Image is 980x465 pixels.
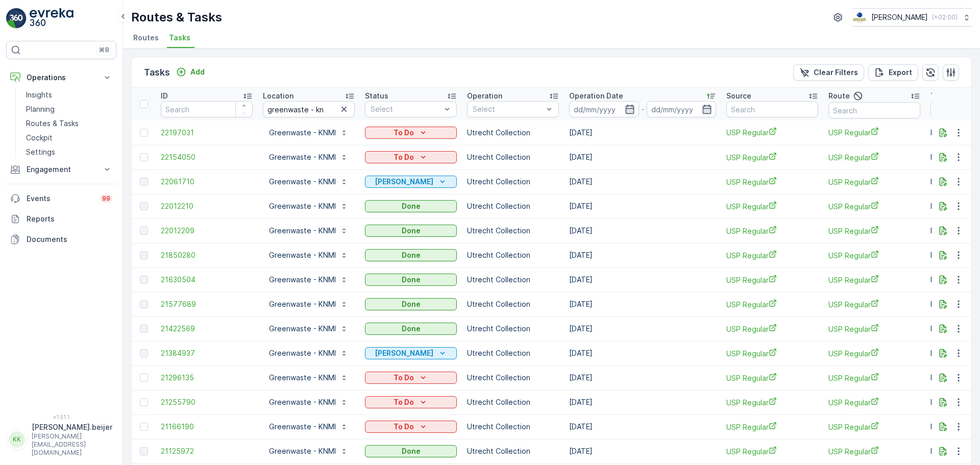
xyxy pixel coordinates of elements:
[27,234,112,244] p: Documents
[99,46,109,54] p: ⌘B
[828,152,920,163] a: USP Regular
[726,201,818,212] a: USP Regular
[467,324,559,334] p: Utrecht Collection
[26,147,55,157] p: Settings
[828,250,920,261] a: USP Regular
[6,229,116,250] a: Documents
[263,101,355,117] input: Search
[263,174,354,190] button: Greenwaste - KNMI
[564,194,721,218] td: [DATE]
[22,131,116,145] a: Cockpit
[169,33,190,43] span: Tasks
[365,151,457,163] button: To Do
[365,274,457,286] button: Done
[828,275,920,285] span: USP Regular
[564,292,721,316] td: [DATE]
[394,397,414,407] p: To Do
[467,152,559,162] p: Utrecht Collection
[726,422,818,432] a: USP Regular
[467,373,559,383] p: Utrecht Collection
[365,347,457,359] button: Geen Afval
[140,129,148,137] div: Toggle Row Selected
[263,125,354,141] button: Greenwaste - KNMI
[263,223,354,239] button: Greenwaste - KNMI
[394,128,414,138] p: To Do
[263,370,354,386] button: Greenwaste - KNMI
[726,299,818,310] a: USP Regular
[269,226,336,236] p: Greenwaste - KNMI
[828,299,920,310] a: USP Regular
[30,8,73,29] img: logo_light-DOdMpM7g.png
[828,127,920,138] span: USP Regular
[269,348,336,358] p: Greenwaste - KNMI
[467,91,502,101] p: Operation
[27,72,96,83] p: Operations
[22,116,116,131] a: Routes & Tasks
[140,276,148,284] div: Toggle Row Selected
[263,321,354,337] button: Greenwaste - KNMI
[140,178,148,186] div: Toggle Row Selected
[263,247,354,263] button: Greenwaste - KNMI
[726,177,818,187] span: USP Regular
[263,149,354,165] button: Greenwaste - KNMI
[161,373,253,383] a: 21296135
[269,299,336,309] p: Greenwaste - KNMI
[140,374,148,382] div: Toggle Row Selected
[467,348,559,358] p: Utrecht Collection
[161,446,253,456] span: 21125972
[161,299,253,309] a: 21577689
[161,226,253,236] a: 22012209
[564,218,721,243] td: [DATE]
[726,446,818,457] span: USP Regular
[726,275,818,285] a: USP Regular
[269,250,336,260] p: Greenwaste - KNMI
[102,194,110,203] p: 99
[365,298,457,310] button: Done
[828,373,920,383] a: USP Regular
[161,422,253,432] a: 21166190
[190,67,205,77] p: Add
[467,128,559,138] p: Utrecht Collection
[726,397,818,408] span: USP Regular
[564,120,721,145] td: [DATE]
[26,133,53,143] p: Cockpit
[828,102,920,118] input: Search
[828,422,920,432] a: USP Regular
[828,348,920,359] a: USP Regular
[726,373,818,383] a: USP Regular
[6,67,116,88] button: Operations
[647,101,717,117] input: dd/mm/yyyy
[814,67,858,78] p: Clear Filters
[828,397,920,408] span: USP Regular
[473,104,543,114] p: Select
[394,152,414,162] p: To Do
[161,348,253,358] span: 21384937
[564,365,721,390] td: [DATE]
[375,177,433,187] p: [PERSON_NAME]
[140,423,148,431] div: Toggle Row Selected
[828,91,850,101] p: Route
[793,64,864,81] button: Clear Filters
[932,13,958,21] p: ( +02:00 )
[263,345,354,361] button: Greenwaste - KNMI
[263,394,354,410] button: Greenwaste - KNMI
[828,446,920,457] span: USP Regular
[6,188,116,209] a: Events99
[161,250,253,260] span: 21850280
[27,164,96,175] p: Engagement
[467,201,559,211] p: Utrecht Collection
[6,414,116,420] span: v 1.51.1
[889,67,912,78] p: Export
[375,348,433,358] p: [PERSON_NAME]
[161,91,168,101] p: ID
[22,88,116,102] a: Insights
[467,250,559,260] p: Utrecht Collection
[9,431,25,448] div: KK
[726,127,818,138] a: USP Regular
[726,226,818,236] a: USP Regular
